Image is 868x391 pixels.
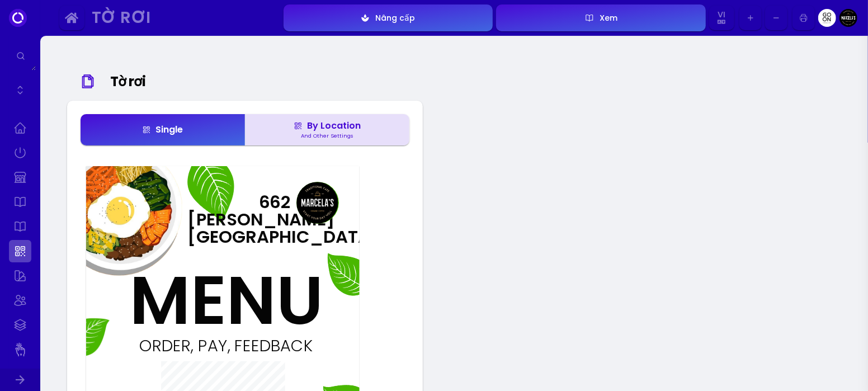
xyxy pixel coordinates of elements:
[110,72,404,92] div: Tờ rơi
[29,103,211,318] img: images%2F-O9s0k2mv4lR4xznE8UJ-marcelas70%2F5849eggimg.png
[130,267,267,335] div: MENU
[370,14,415,22] div: Nâng cấp
[87,6,280,31] button: Tờ rơi
[92,11,269,24] div: Tờ rơi
[294,121,361,130] div: By Location
[284,4,493,31] button: Nâng cấp
[296,182,338,223] img: images%2F-M4SoZdriiBpbIxRY3ww-marcelas%2F61313restaurantlogo.jpeg
[245,114,410,145] button: By LocationAnd Other Settings
[53,307,118,372] img: images%2F-O9s0k2mv4lR4xznE8UJ-marcelas70%2F32515leaf.png
[187,194,291,211] div: 662 [PERSON_NAME][GEOGRAPHIC_DATA]
[134,338,317,354] div: ORDER, PAY, FEEDBACK
[313,237,392,313] img: images%2F-O9s0k2mv4lR4xznE8UJ-marcelas70%2F32515leaf.png
[818,9,836,27] img: Image
[839,9,857,27] img: Image
[296,133,358,139] div: And Other Settings
[496,4,706,31] button: Xem
[81,114,245,145] button: Single
[142,125,183,134] div: Single
[594,14,617,22] div: Xem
